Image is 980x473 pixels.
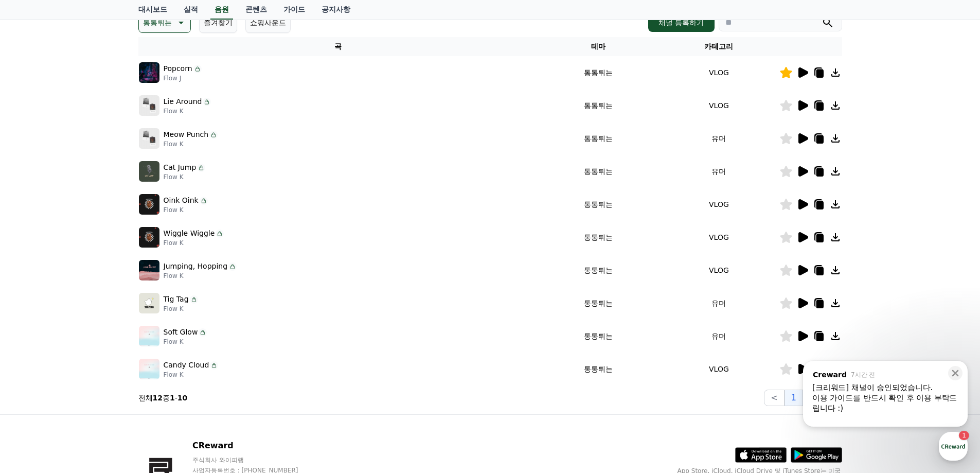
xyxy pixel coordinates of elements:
[199,12,237,33] button: 즐겨찾기
[164,305,198,313] p: Flow K
[164,239,224,247] p: Flow K
[164,63,192,74] p: Popcorn
[139,194,159,215] img: music
[133,326,198,352] a: 설정
[139,62,159,83] img: music
[139,128,159,149] img: music
[658,37,779,56] th: 카테고리
[139,161,159,182] img: music
[538,287,658,320] td: 통통튀는
[538,56,658,89] td: 통통튀는
[658,155,779,188] td: 유머
[538,320,658,353] td: 통통튀는
[245,12,291,33] button: 쇼핑사운드
[139,227,159,248] img: music
[658,221,779,254] td: VLOG
[138,12,191,33] button: 통통튀는
[139,95,159,116] img: music
[658,320,779,353] td: 유머
[192,456,318,464] p: 주식회사 와이피랩
[159,342,171,350] span: 설정
[538,122,658,155] td: 통통튀는
[164,206,208,214] p: Flow K
[164,173,206,181] p: Flow K
[164,107,211,115] p: Flow K
[94,342,106,351] span: 대화
[658,188,779,221] td: VLOG
[153,394,163,402] strong: 12
[658,353,779,386] td: VLOG
[164,360,209,371] p: Candy Cloud
[658,287,779,320] td: 유머
[138,393,188,403] p: 전체 중 -
[538,221,658,254] td: 통통튀는
[648,13,714,32] button: 채널 등록하기
[658,56,779,89] td: VLOG
[139,326,159,346] img: music
[164,228,215,239] p: Wiggle Wiggle
[143,15,172,30] p: 통통튀는
[538,89,658,122] td: 통통튀는
[164,140,218,148] p: Flow K
[538,254,658,287] td: 통통튀는
[164,74,202,82] p: Flow J
[164,195,199,206] p: Oink Oink
[164,338,207,346] p: Flow K
[658,254,779,287] td: VLOG
[764,390,784,406] button: <
[192,440,318,452] p: CReward
[177,394,187,402] strong: 10
[3,326,68,352] a: 홈
[139,359,159,379] img: music
[138,37,539,56] th: 곡
[164,96,202,107] p: Lie Around
[164,327,198,338] p: Soft Glow
[164,371,219,379] p: Flow K
[164,272,237,280] p: Flow K
[68,326,133,352] a: 1대화
[538,188,658,221] td: 통통튀는
[658,89,779,122] td: VLOG
[139,260,159,281] img: music
[170,394,175,402] strong: 1
[658,122,779,155] td: 유머
[164,162,197,173] p: Cat Jump
[164,294,189,305] p: Tig Tag
[538,37,658,56] th: 테마
[785,390,803,406] button: 1
[164,261,228,272] p: Jumping, Hopping
[104,326,108,334] span: 1
[139,293,159,313] img: music
[164,129,209,140] p: Meow Punch
[538,353,658,386] td: 통통튀는
[538,155,658,188] td: 통통튀는
[32,342,39,350] span: 홈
